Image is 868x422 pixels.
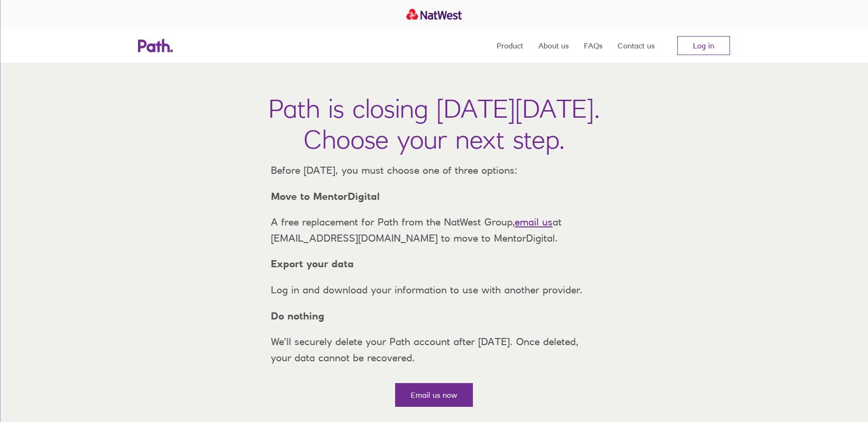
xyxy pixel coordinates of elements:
[677,36,730,55] a: Log in
[263,162,605,178] p: Before [DATE], you must choose one of three options:
[497,28,523,63] a: Product
[271,190,380,202] strong: Move to MentorDigital
[268,93,600,155] h1: Path is closing [DATE][DATE]. Choose your next step.
[395,383,473,407] a: Email us now
[271,258,354,270] strong: Export your data
[263,282,605,298] p: Log in and download your information to use with another provider.
[515,216,553,228] a: email us
[538,28,569,63] a: About us
[271,310,324,322] strong: Do nothing
[618,28,655,63] a: Contact us
[263,214,605,246] p: A free replacement for Path from the NatWest Group, at [EMAIL_ADDRESS][DOMAIN_NAME] to move to Me...
[584,28,602,63] a: FAQs
[263,334,605,366] p: We’ll securely delete your Path account after [DATE]. Once deleted, your data cannot be recovered.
